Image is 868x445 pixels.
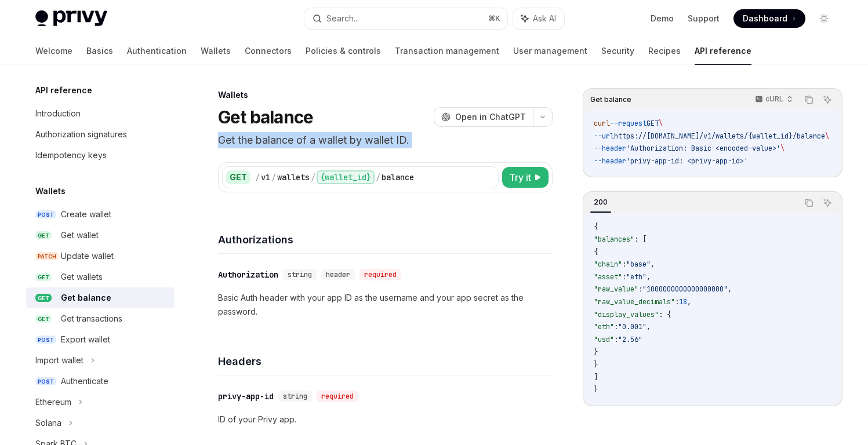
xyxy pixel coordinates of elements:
[618,335,642,344] span: "2.56"
[626,144,780,153] span: 'Authorization: Basic <encoded-value>'
[594,247,598,257] span: {
[35,148,107,162] div: Idempotency keys
[218,132,553,148] p: Get the balance of a wallet by wallet ID.
[638,284,642,294] span: :
[26,287,175,308] a: GETGet balance
[311,172,315,183] div: /
[679,297,687,307] span: 18
[614,322,618,331] span: :
[659,310,671,319] span: : {
[594,322,614,331] span: "eth"
[626,156,748,166] span: 'privy-app-id: <privy-app-id>'
[594,385,598,394] span: }
[648,37,681,65] a: Recipes
[35,10,107,27] img: light logo
[594,235,634,244] span: "balances"
[218,232,553,247] h4: Authorizations
[26,371,175,392] a: POSTAuthenticate
[35,83,92,97] h5: API reference
[35,210,56,219] span: POST
[626,272,647,282] span: "eth"
[509,170,531,184] span: Try it
[610,119,647,128] span: --request
[317,170,375,184] div: {wallet_id}
[306,37,381,65] a: Policies & controls
[614,132,825,141] span: https://[DOMAIN_NAME]/v1/wallets/{wallet_id}/balance
[687,297,691,307] span: ,
[594,284,638,294] span: "raw_value"
[226,170,250,184] div: GET
[35,416,61,430] div: Solana
[127,37,187,65] a: Authentication
[86,37,113,65] a: Basics
[622,260,626,269] span: :
[594,347,598,356] span: }
[651,260,655,269] span: ,
[218,413,553,426] p: ID of your Privy app.
[35,395,71,409] div: Ethereum
[749,90,798,110] button: cURL
[61,207,111,221] div: Create wallet
[675,297,679,307] span: :
[434,107,533,127] button: Open in ChatGPT
[35,231,52,240] span: GET
[626,260,651,269] span: "base"
[590,95,631,104] span: Get balance
[502,167,549,188] button: Try it
[35,273,52,282] span: GET
[218,89,553,101] div: Wallets
[594,373,598,382] span: ]
[304,8,507,29] button: Search...⌘K
[395,37,499,65] a: Transaction management
[594,335,614,344] span: "usd"
[218,269,278,280] div: Authorization
[513,37,587,65] a: User management
[594,260,622,269] span: "chain"
[820,195,835,210] button: Ask AI
[326,270,350,279] span: header
[382,172,414,183] div: balance
[26,124,175,145] a: Authorization signatures
[376,172,380,183] div: /
[35,335,56,344] span: POST
[618,322,647,331] span: "0.001"
[26,204,175,225] a: POSTCreate wallet
[26,267,175,287] a: GETGet wallets
[614,335,618,344] span: :
[695,37,751,65] a: API reference
[26,145,175,166] a: Idempotency keys
[61,291,111,305] div: Get balance
[594,132,614,141] span: --url
[61,374,108,388] div: Authenticate
[647,322,651,331] span: ,
[513,8,564,29] button: Ask AI
[594,156,626,166] span: --header
[61,249,114,263] div: Update wallet
[815,9,833,28] button: Toggle dark mode
[35,353,83,367] div: Import wallet
[35,252,59,261] span: PATCH
[594,297,675,307] span: "raw_value_decimals"
[288,270,312,279] span: string
[61,270,103,284] div: Get wallets
[825,132,829,141] span: \
[61,228,99,242] div: Get wallet
[35,184,66,198] h5: Wallets
[765,94,783,104] p: cURL
[326,12,359,25] div: Search...
[594,360,598,369] span: }
[688,13,720,24] a: Support
[488,14,500,23] span: ⌘ K
[201,37,231,65] a: Wallets
[218,291,553,319] p: Basic Auth header with your app ID as the username and your app secret as the password.
[26,329,175,350] a: POSTExport wallet
[35,107,81,121] div: Introduction
[359,269,401,280] div: required
[317,391,358,402] div: required
[642,284,728,294] span: "1000000000000000000"
[801,92,816,107] button: Copy the contents from the code block
[455,111,526,123] span: Open in ChatGPT
[261,172,270,183] div: v1
[601,37,634,65] a: Security
[820,92,835,107] button: Ask AI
